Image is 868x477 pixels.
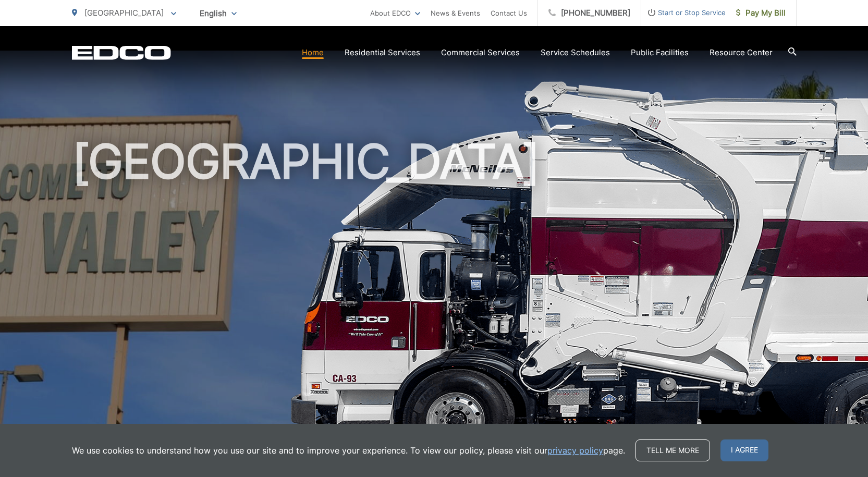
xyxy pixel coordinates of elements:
a: Commercial Services [441,46,520,59]
a: About EDCO [370,7,420,19]
a: Service Schedules [541,46,610,59]
a: privacy policy [547,444,603,457]
a: EDCD logo. Return to the homepage. [72,45,171,60]
span: English [192,4,244,22]
p: We use cookies to understand how you use our site and to improve your experience. To view our pol... [72,444,625,457]
a: Resource Center [710,46,773,59]
span: Pay My Bill [736,7,786,19]
a: Tell me more [635,439,710,461]
h1: [GEOGRAPHIC_DATA] [72,136,797,466]
a: Home [302,46,324,59]
a: Residential Services [345,46,420,59]
span: I agree [720,439,768,461]
a: Public Facilities [631,46,689,59]
span: [GEOGRAPHIC_DATA] [84,8,164,18]
a: Contact Us [491,7,527,19]
a: News & Events [431,7,480,19]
